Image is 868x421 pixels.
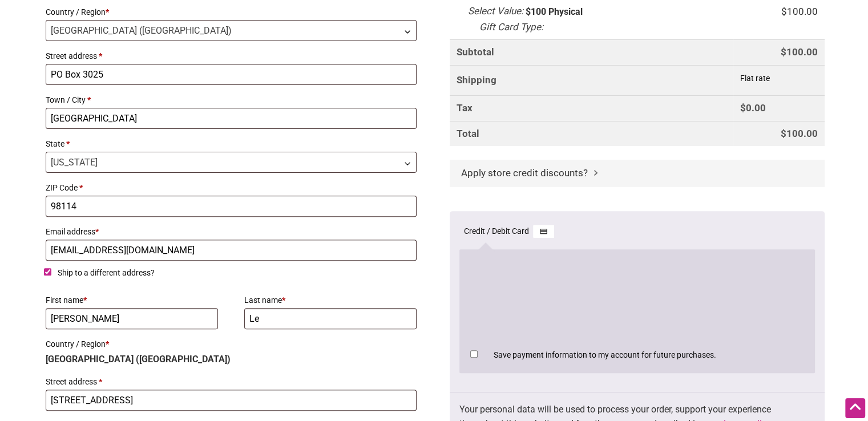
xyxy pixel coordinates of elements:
[46,48,417,64] label: Street address
[781,6,787,17] span: $
[781,46,818,58] bdi: 100.00
[740,102,746,114] span: $
[781,46,786,58] span: $
[46,224,417,240] label: Email address
[46,20,417,41] span: Country / Region
[46,152,417,172] span: Washington
[468,4,523,19] dt: Select Value:
[594,170,598,176] img: caret.svg
[58,268,155,277] span: Ship to a different address?
[450,95,733,121] th: Tax
[740,102,766,114] bdi: 0.00
[450,39,733,65] th: Subtotal
[46,136,417,152] label: State
[46,92,417,108] label: Town / City
[526,7,546,17] p: $100
[46,354,231,365] strong: [GEOGRAPHIC_DATA] ([GEOGRAPHIC_DATA])
[781,128,786,139] span: $
[46,21,417,41] span: United States (US)
[46,336,417,352] label: Country / Region
[494,350,716,359] label: Save payment information to my account for future purchases.
[450,121,733,147] th: Total
[461,167,588,179] span: Apply store credit discounts?
[464,224,554,238] label: Credit / Debit Card
[46,374,417,390] label: Street address
[781,128,818,139] bdi: 100.00
[466,256,808,345] iframe: Secure payment input frame
[740,74,770,83] label: Flat rate
[46,180,417,196] label: ZIP Code
[845,398,865,418] div: Scroll Back to Top
[548,7,583,17] p: Physical
[44,268,51,276] input: Ship to a different address?
[533,225,554,238] img: Credit / Debit Card
[46,4,417,20] label: Country / Region
[46,152,417,173] span: State
[244,292,417,308] label: Last name
[479,20,543,35] dt: Gift Card Type:
[46,64,417,85] input: House number and street name
[450,65,733,96] th: Shipping
[46,292,219,308] label: First name
[781,6,818,17] bdi: 100.00
[46,390,417,411] input: House number and street name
